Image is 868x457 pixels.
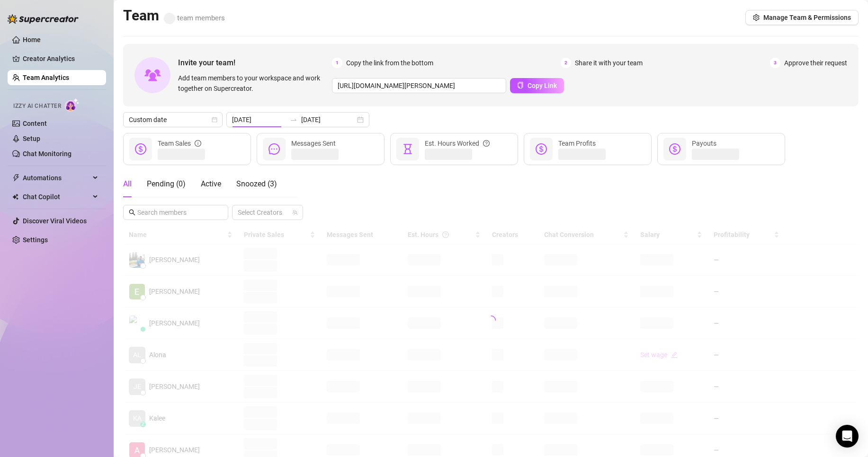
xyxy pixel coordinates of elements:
span: Copy the link from the bottom [346,58,433,68]
span: dollar-circle [536,143,547,155]
span: team members [164,14,225,22]
a: Content [23,120,47,127]
span: Active [201,179,221,188]
a: Discover Viral Videos [23,217,87,225]
img: AI Chatter [65,98,80,112]
span: Invite your team! [178,57,332,69]
span: 1 [332,58,342,68]
span: dollar-circle [135,143,146,155]
span: to [290,116,297,123]
button: Copy Link [510,78,564,93]
span: Messages Sent [291,140,336,147]
div: Pending ( 0 ) [147,178,186,190]
span: Automations [23,170,90,185]
div: Est. Hours Worked [425,138,490,149]
span: Chat Copilot [23,189,90,204]
input: Search members [137,207,215,218]
span: info-circle [195,138,201,149]
span: thunderbolt [12,174,20,182]
input: Start date [232,114,286,125]
span: Snoozed ( 3 ) [236,179,277,188]
button: Manage Team & Permissions [745,10,859,25]
span: Team Profits [558,140,596,147]
img: Chat Copilot [12,193,18,200]
span: 2 [561,58,571,68]
span: Izzy AI Chatter [13,102,61,111]
img: logo-BBDzfeDw.svg [8,14,79,24]
span: hourglass [402,143,413,155]
a: Team Analytics [23,74,69,81]
div: Open Intercom Messenger [836,425,859,448]
span: swap-right [290,116,297,123]
a: Home [23,36,41,44]
span: setting [753,14,760,21]
span: Share it with your team [575,58,643,68]
input: End date [301,114,355,125]
span: team [292,210,298,215]
div: Team Sales [158,138,201,149]
span: Add team members to your workspace and work together on Supercreator. [178,73,328,94]
span: Payouts [692,140,716,147]
span: dollar-circle [669,143,680,155]
a: Chat Monitoring [23,150,72,158]
div: All [123,178,132,190]
h2: Team [123,7,225,25]
span: message [268,143,280,155]
a: Setup [23,135,40,142]
span: question-circle [483,138,490,149]
span: copy [517,82,524,88]
a: Creator Analytics [23,51,98,66]
span: Copy Link [528,82,557,89]
span: Approve their request [784,58,847,68]
a: Settings [23,236,48,244]
span: Manage Team & Permissions [763,14,851,21]
span: Custom date [129,113,217,127]
span: calendar [212,117,217,123]
span: search [129,209,135,216]
span: loading [486,315,496,325]
span: 3 [770,58,780,68]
